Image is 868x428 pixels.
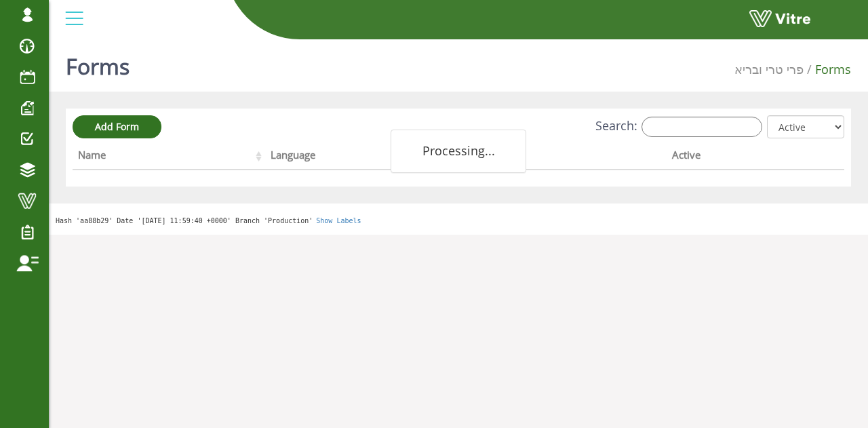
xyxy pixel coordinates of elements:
[391,130,526,173] div: Processing...
[95,120,139,133] span: Add Form
[467,144,667,170] th: Company
[734,61,804,77] a: פרי טרי ובריא
[56,217,313,225] span: Hash 'aa88b29' Date '[DATE] 11:59:40 +0000' Branch 'Production'
[66,34,130,92] h1: Forms
[667,144,806,170] th: Active
[73,115,161,138] a: Add Form
[73,144,265,170] th: Name
[642,117,762,137] input: Search:
[265,144,467,170] th: Language
[316,217,361,225] a: Show Labels
[804,61,851,79] li: Forms
[595,117,762,137] label: Search:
